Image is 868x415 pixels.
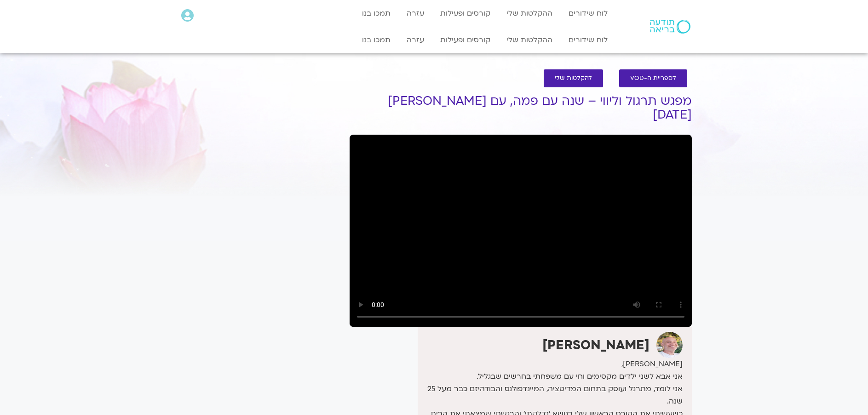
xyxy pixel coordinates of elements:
div: אני אבא לשני ילדים מקסימים וחי עם משפחתי בחרשים שבגליל. [420,370,682,383]
h1: מפגש תרגול וליווי – שנה עם פמה, עם [PERSON_NAME] [DATE] [350,94,692,122]
img: תודעה בריאה [650,20,690,34]
a: קורסים ופעילות [436,31,495,49]
a: עזרה [402,31,429,49]
a: תמכו בנו [357,31,395,49]
a: ההקלטות שלי [502,5,557,22]
a: קורסים ופעילות [436,5,495,22]
a: לספריית ה-VOD [619,69,687,87]
a: לוח שידורים [564,31,612,49]
a: להקלטות שלי [544,69,603,87]
span: להקלטות שלי [555,75,592,82]
strong: [PERSON_NAME] [542,336,650,354]
img: רון אלון [656,332,683,358]
span: לספריית ה-VOD [630,75,676,82]
a: ההקלטות שלי [502,31,557,49]
a: לוח שידורים [564,5,612,22]
div: אני לומד, מתרגל ועוסק בתחום המדיטציה, המיינדפולנס והבודהיזם כבר מעל 25 שנה. [420,383,682,408]
a: עזרה [402,5,429,22]
div: [PERSON_NAME], [420,358,682,370]
a: תמכו בנו [357,5,395,22]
